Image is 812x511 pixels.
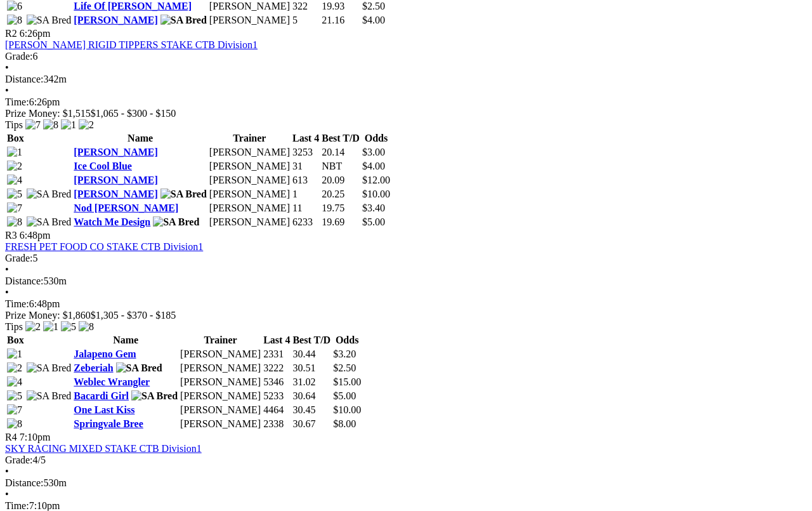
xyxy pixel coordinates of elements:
td: 613 [292,174,320,187]
span: Distance: [5,275,43,286]
td: 20.09 [321,174,360,187]
span: $2.50 [333,362,356,373]
td: 30.64 [292,390,331,402]
th: Last 4 [292,132,320,145]
span: $3.00 [362,147,385,157]
span: • [5,62,9,73]
img: SA Bred [27,216,72,228]
span: $1,065 - $300 - $150 [91,108,176,119]
td: 2331 [263,348,291,361]
a: [PERSON_NAME] [74,15,157,25]
td: 3222 [263,362,291,375]
img: 5 [61,321,76,333]
th: Best T/D [321,132,360,145]
td: 31 [292,160,320,173]
th: Last 4 [263,334,291,347]
td: 5346 [263,376,291,388]
span: • [5,85,9,96]
span: R2 [5,28,17,39]
td: [PERSON_NAME] [209,160,291,173]
td: 4464 [263,404,291,416]
span: $5.00 [362,216,385,227]
a: Ice Cool Blue [74,161,132,171]
td: 19.75 [321,202,360,215]
a: Zeberiah [74,362,113,373]
span: Tips [5,119,23,130]
a: Springvale Bree [74,418,143,429]
span: $10.00 [333,404,361,415]
span: Time: [5,500,29,511]
th: Odds [362,132,391,145]
a: Weblec Wrangler [74,376,150,387]
div: 342m [5,74,807,85]
span: Grade: [5,455,33,465]
td: 3253 [292,146,320,159]
img: 1 [61,119,76,131]
a: One Last Kiss [74,404,134,415]
td: 30.45 [292,404,331,416]
img: 5 [7,189,22,200]
span: $4.00 [362,161,385,171]
img: 8 [7,15,22,26]
div: 6 [5,51,807,62]
span: Distance: [5,74,43,84]
span: Grade: [5,51,33,62]
span: • [5,489,9,500]
div: 6:48pm [5,298,807,310]
td: [PERSON_NAME] [209,146,291,159]
span: $8.00 [333,418,356,429]
a: Bacardi Girl [74,390,129,401]
td: 5233 [263,390,291,402]
td: [PERSON_NAME] [180,362,261,375]
a: [PERSON_NAME] [74,175,157,185]
div: 5 [5,253,807,264]
img: SA Bred [27,390,72,402]
th: Trainer [209,132,291,145]
span: Grade: [5,253,33,263]
span: $5.00 [333,390,356,401]
td: [PERSON_NAME] [209,202,291,215]
span: $15.00 [333,376,361,387]
td: [PERSON_NAME] [209,14,291,27]
div: 530m [5,275,807,287]
td: 1 [292,188,320,201]
span: $1,305 - $370 - $185 [91,310,176,321]
div: Prize Money: $1,860 [5,310,807,321]
img: SA Bred [27,15,72,26]
td: [PERSON_NAME] [209,188,291,201]
td: 20.14 [321,146,360,159]
a: FRESH PET FOOD CO STAKE CTB Division1 [5,241,203,252]
img: 1 [7,147,22,158]
img: SA Bred [153,216,199,228]
span: 6:48pm [20,230,51,241]
img: SA Bred [116,362,162,374]
td: [PERSON_NAME] [180,404,261,416]
td: [PERSON_NAME] [209,174,291,187]
img: 1 [43,321,58,333]
span: $4.00 [362,15,385,25]
td: 20.25 [321,188,360,201]
td: NBT [321,160,360,173]
span: • [5,287,9,298]
td: 30.51 [292,362,331,375]
span: • [5,264,9,275]
a: [PERSON_NAME] [74,147,157,157]
th: Trainer [180,334,261,347]
td: 21.16 [321,14,360,27]
img: 8 [7,418,22,430]
th: Best T/D [292,334,331,347]
img: 4 [7,376,22,388]
th: Odds [332,334,362,347]
span: 6:26pm [20,28,51,39]
span: R3 [5,230,17,241]
td: 30.44 [292,348,331,361]
span: Distance: [5,477,43,488]
img: SA Bred [27,362,72,374]
img: 7 [7,202,22,214]
a: [PERSON_NAME] [74,189,157,199]
img: 7 [25,119,41,131]
a: Life Of [PERSON_NAME] [74,1,192,11]
span: Time: [5,298,29,309]
th: Name [73,334,178,347]
td: 2338 [263,418,291,430]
